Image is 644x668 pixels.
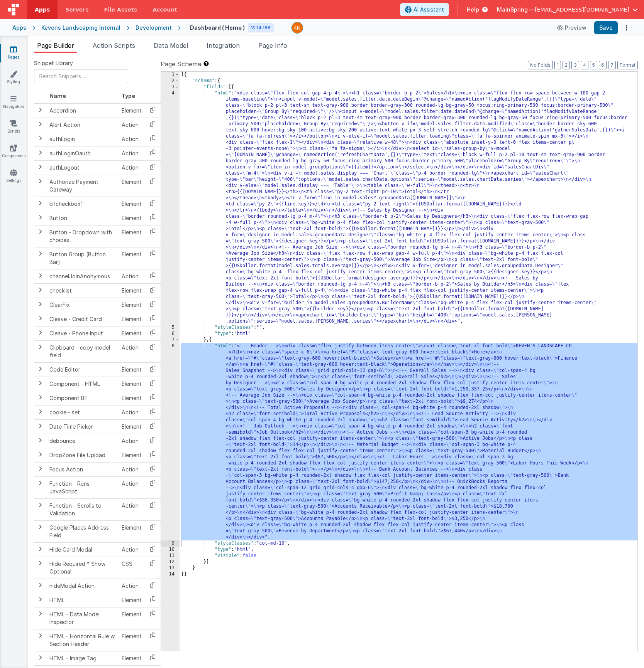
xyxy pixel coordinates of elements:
[161,540,180,547] div: 9
[207,42,240,49] span: Integration
[119,405,145,419] td: Action
[119,160,145,175] td: Action
[119,298,145,312] td: Element
[46,269,119,283] td: channelJoinAnonymous
[621,22,632,33] button: Options
[119,132,145,146] td: Action
[248,23,274,32] div: V: 14.188
[46,579,119,593] td: hideModal Action
[122,93,135,99] span: Type
[119,542,145,557] td: Action
[258,42,287,49] span: Page Info
[46,462,119,476] td: Focus Action
[119,593,145,607] td: Element
[161,78,180,84] div: 2
[497,6,535,13] span: MainSpring —
[119,629,145,651] td: Element
[571,61,579,69] button: 3
[46,312,119,326] td: Cleave - Credit Card
[119,520,145,542] td: Element
[400,3,449,16] button: AI Assistant
[46,175,119,197] td: Authorize Payment Gateway
[136,24,172,32] div: Development
[46,434,119,448] td: debounce
[119,579,145,593] td: Action
[119,462,145,476] td: Action
[119,557,145,579] td: CSS
[46,520,119,542] td: Google Places Address Field
[46,132,119,146] td: authLogin
[46,225,119,247] td: Button - Dropdown with choices
[119,326,145,340] td: Element
[46,160,119,175] td: authLogout
[46,419,119,434] td: Date Time Picker
[599,61,607,69] button: 6
[563,61,570,69] button: 2
[161,72,180,78] div: 1
[119,225,145,247] td: Element
[37,42,74,49] span: Page Builder
[46,476,119,498] td: Function - Runs JavaScript
[34,59,73,67] span: Snippet Library
[119,283,145,298] td: Element
[119,362,145,377] td: Element
[161,559,180,565] div: 12
[119,197,145,211] td: Element
[119,118,145,132] td: Action
[497,6,638,13] button: MainSpring — [EMAIL_ADDRESS][DOMAIN_NAME]
[528,61,553,69] button: No Folds
[119,434,145,448] td: Action
[161,343,180,540] div: 8
[35,6,50,13] span: Apps
[161,337,180,343] div: 7
[46,247,119,269] td: Button Group (Button Bar)
[590,61,597,69] button: 5
[119,607,145,629] td: Element
[161,547,180,553] div: 10
[119,146,145,160] td: Action
[46,405,119,419] td: cookie - set
[46,448,119,462] td: DropZone File Upload
[594,21,618,34] button: Save
[46,593,119,607] td: HTML
[46,103,119,118] td: Accordion
[119,377,145,391] td: Element
[581,61,588,69] button: 4
[46,377,119,391] td: Component - HTML
[119,175,145,197] td: Element
[617,61,638,69] button: Format
[119,340,145,362] td: Action
[190,25,245,30] h4: Dashboard ( Home )
[46,362,119,377] td: Code Editor
[119,498,145,520] td: Action
[93,42,135,49] span: Action Scripts
[554,61,561,69] button: 1
[161,565,180,571] div: 13
[46,542,119,557] td: Hide Card Modal
[46,557,119,579] td: Hide Required * Show Optional
[46,498,119,520] td: Function - Scrolls to Validation
[46,629,119,651] td: HTML - Horizontal Rule w Section Header
[119,419,145,434] td: Element
[161,553,180,559] div: 11
[46,211,119,225] td: Button
[41,24,120,32] div: Kevens Landscaping Internal
[46,651,119,665] td: HTML - Image Tag
[104,6,137,13] span: File Assets
[119,391,145,405] td: Element
[46,146,119,160] td: authLoginOauth
[49,93,66,99] span: Name
[161,90,180,325] div: 4
[46,298,119,312] td: ClearFix
[119,651,145,665] td: Element
[161,325,180,331] div: 5
[119,247,145,269] td: Element
[161,84,180,90] div: 3
[119,211,145,225] td: Element
[46,197,119,211] td: bfcheckbox1
[46,283,119,298] td: checklist
[34,69,128,83] input: Search Snippets ...
[119,103,145,118] td: Element
[161,331,180,337] div: 6
[414,6,444,13] span: AI Assistant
